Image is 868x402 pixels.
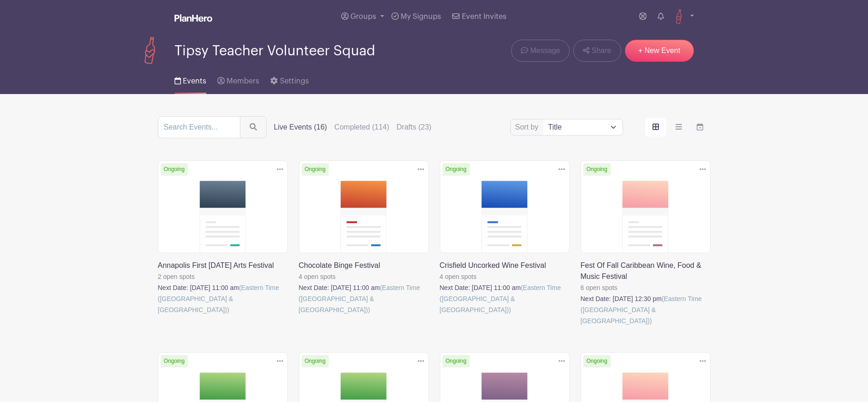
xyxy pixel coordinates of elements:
[573,40,621,62] a: Share
[396,122,431,133] label: Drafts (23)
[671,9,686,24] img: square%20logo.png
[175,65,206,94] a: Events
[270,65,309,94] a: Settings
[227,77,259,85] span: Members
[217,65,259,94] a: Members
[280,77,309,85] span: Settings
[350,13,376,20] span: Groups
[401,13,441,20] span: My Signups
[515,122,542,133] label: Sort by
[625,40,694,62] a: + New Event
[183,77,206,85] span: Events
[136,37,163,65] img: square%20logo.png
[334,122,389,133] label: Completed (114)
[530,45,560,56] span: Message
[158,116,240,138] input: Search Events...
[175,43,375,59] span: Tipsy Teacher Volunteer Squad
[511,40,570,62] a: Message
[462,13,507,20] span: Event Invites
[645,118,711,136] div: order and view
[592,45,612,56] span: Share
[274,122,327,133] label: Live Events (16)
[274,122,431,133] div: filters
[175,14,212,22] img: logo_white-6c42ec7e38ccf1d336a20a19083b03d10ae64f83f12c07503d8b9e83406b4c7d.svg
